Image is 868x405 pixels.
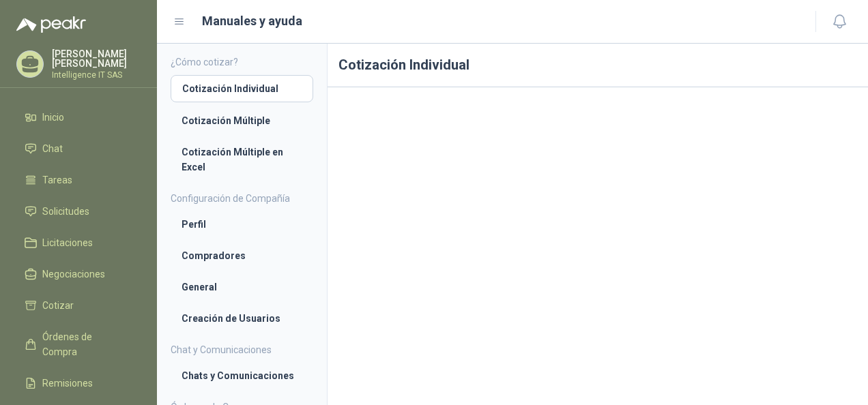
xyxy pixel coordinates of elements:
[16,198,141,224] a: Solicitudes
[171,139,313,180] a: Cotización Múltiple en Excel
[328,44,868,87] h1: Cotización Individual
[42,376,93,391] span: Remisiones
[171,211,313,237] a: Perfil
[42,141,63,156] span: Chat
[182,217,302,232] li: Perfil
[171,363,313,389] a: Chats y Comunicaciones
[16,261,141,287] a: Negociaciones
[171,274,313,300] a: General
[171,243,313,269] a: Compradores
[16,324,141,365] a: Órdenes de Compra
[42,172,72,187] span: Tareas
[16,292,141,318] a: Cotizar
[42,110,64,125] span: Inicio
[171,305,313,331] a: Creación de Usuarios
[42,235,93,250] span: Licitaciones
[171,108,313,134] a: Cotización Múltiple
[338,98,857,389] iframe: 953374dfa75b41f38925b712e2491bfd
[42,204,89,219] span: Solicitudes
[182,280,302,295] li: General
[182,145,302,175] li: Cotización Múltiple en Excel
[16,16,86,33] img: Logo peakr
[171,191,313,206] h4: Configuración de Compañía
[182,81,302,96] li: Cotización Individual
[182,311,302,326] li: Creación de Usuarios
[16,230,141,256] a: Licitaciones
[182,248,302,263] li: Compradores
[16,104,141,130] a: Inicio
[42,267,105,282] span: Negociaciones
[182,113,302,128] li: Cotización Múltiple
[182,368,302,383] li: Chats y Comunicaciones
[42,298,74,313] span: Cotizar
[42,329,128,359] span: Órdenes de Compra
[52,49,141,68] p: [PERSON_NAME] [PERSON_NAME]
[52,71,141,79] p: Intelligence IT SAS
[171,55,313,70] h4: ¿Cómo cotizar?
[171,75,313,102] a: Cotización Individual
[16,167,141,193] a: Tareas
[202,12,302,31] h1: Manuales y ayuda
[16,370,141,396] a: Remisiones
[171,342,313,357] h4: Chat y Comunicaciones
[16,136,141,162] a: Chat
